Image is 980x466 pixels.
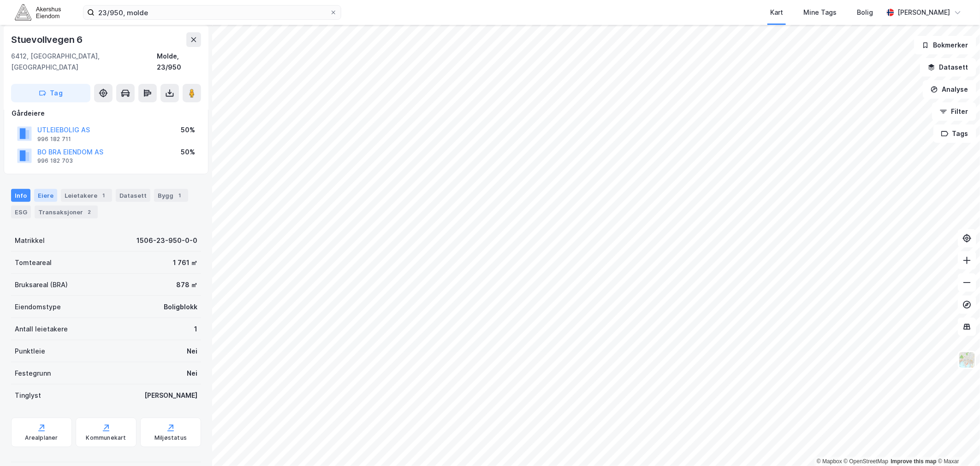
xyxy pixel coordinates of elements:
[116,189,150,202] div: Datasett
[12,108,201,119] div: Gårdeiere
[99,191,108,200] div: 1
[86,434,126,442] div: Kommunekart
[15,368,51,379] div: Festegrunn
[181,147,195,158] div: 50%
[15,257,52,268] div: Tomteareal
[933,124,976,143] button: Tags
[15,346,45,357] div: Punktleie
[914,36,976,54] button: Bokmerker
[25,434,58,442] div: Arealplaner
[891,458,937,465] a: Improve this map
[11,32,84,47] div: Stuevollvegen 6
[932,102,976,121] button: Filter
[154,434,187,442] div: Miljøstatus
[15,4,61,20] img: akershus-eiendom-logo.9091f326c980b4bce74ccdd9f866810c.svg
[187,346,197,357] div: Nei
[95,6,330,19] input: Søk på adresse, matrikkel, gårdeiere, leietakere eller personer
[194,324,197,335] div: 1
[175,191,184,200] div: 1
[803,7,837,18] div: Mine Tags
[817,458,842,465] a: Mapbox
[15,390,41,401] div: Tinglyst
[176,279,197,290] div: 878 ㎡
[770,7,783,18] div: Kart
[15,301,61,313] div: Eiendomstype
[154,189,188,202] div: Bygg
[37,157,73,165] div: 996 182 703
[61,189,112,202] div: Leietakere
[173,257,197,268] div: 1 761 ㎡
[958,351,976,369] img: Z
[857,7,873,18] div: Bolig
[144,390,197,401] div: [PERSON_NAME]
[137,235,197,246] div: 1506-23-950-0-0
[37,136,71,143] div: 996 182 711
[11,206,31,218] div: ESG
[11,51,157,73] div: 6412, [GEOGRAPHIC_DATA], [GEOGRAPHIC_DATA]
[11,84,90,102] button: Tag
[934,422,980,466] div: Kontrollprogram for chat
[157,51,201,73] div: Molde, 23/950
[15,324,68,335] div: Antall leietakere
[35,206,98,218] div: Transaksjoner
[34,189,57,202] div: Eiere
[181,124,195,136] div: 50%
[15,235,45,246] div: Matrikkel
[85,207,94,217] div: 2
[164,301,197,313] div: Boligblokk
[934,422,980,466] iframe: Chat Widget
[187,368,197,379] div: Nei
[920,58,976,77] button: Datasett
[844,458,889,465] a: OpenStreetMap
[898,7,950,18] div: [PERSON_NAME]
[15,279,68,290] div: Bruksareal (BRA)
[923,80,976,99] button: Analyse
[11,189,30,202] div: Info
